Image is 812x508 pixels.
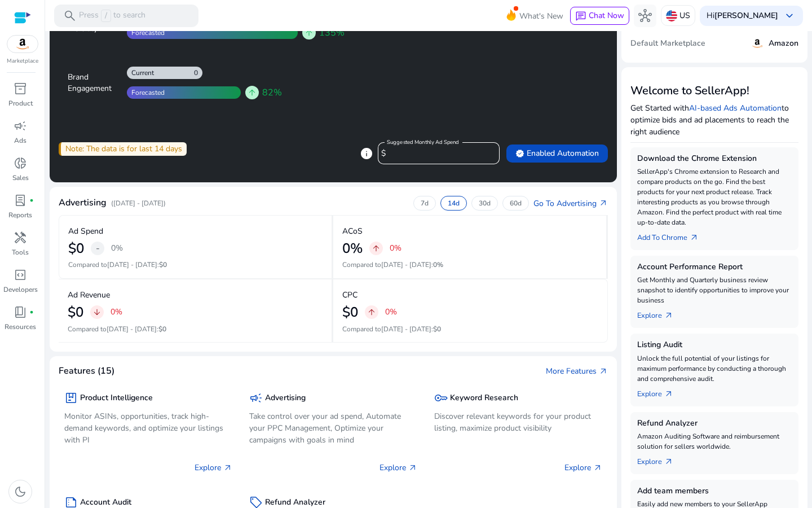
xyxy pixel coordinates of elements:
[29,310,34,314] span: fiber_manual_record
[59,198,107,208] h4: Advertising
[249,391,263,405] span: campaign
[433,325,441,334] span: $0
[159,260,167,269] span: $0
[575,11,586,22] span: chat
[433,260,443,269] span: 0%
[342,304,358,321] h2: $0
[664,457,673,466] span: arrow_outward
[342,225,363,237] p: ACoS
[664,389,673,398] span: arrow_outward
[14,485,27,498] span: dark_mode
[96,242,100,255] span: -
[80,393,153,403] h5: Product Intelligence
[599,199,608,208] span: arrow_outward
[195,462,232,474] p: Explore
[381,260,431,269] span: [DATE] - [DATE]
[64,391,78,405] span: package
[515,149,524,158] span: verified
[158,325,166,334] span: $0
[342,260,597,270] p: Compared to :
[372,244,381,253] span: arrow_upward
[434,391,448,405] span: key
[14,231,27,244] span: handyman
[637,384,682,400] a: Explorearrow_outward
[506,144,608,163] button: verifiedEnabled Automation
[637,452,682,467] a: Explorearrow_outward
[515,147,599,159] span: Enabled Automation
[80,498,131,507] h5: Account Audit
[262,86,282,99] span: 82%
[387,138,459,146] mat-label: Suggested Monthly Ad Spend
[360,147,373,160] span: info
[14,305,27,319] span: book_4
[14,119,27,133] span: campaign
[265,393,306,403] h5: Advertising
[14,82,27,95] span: inventory_2
[421,199,429,208] p: 7d
[448,199,460,208] p: 14d
[14,268,27,282] span: code_blocks
[450,393,518,403] h5: Keyword Research
[637,305,682,321] a: Explorearrow_outward
[14,135,27,146] p: Ads
[107,325,157,334] span: [DATE] - [DATE]
[249,410,417,446] p: Take control over your ad spend, Automate your PPC Management, Optimize your campaigns with goals...
[8,98,33,108] p: Product
[769,39,798,49] h5: Amazon
[751,37,764,50] img: amazon.svg
[3,284,38,295] p: Developers
[63,9,77,23] span: search
[68,225,103,237] p: Ad Spend
[68,324,323,334] p: Compared to :
[638,9,652,23] span: hub
[7,36,38,52] img: amazon.svg
[637,275,792,305] p: Get Monthly and Quarterly business review snapshot to identify opportunities to improve your busi...
[111,244,123,252] p: 0%
[637,340,792,350] h5: Listing Audit
[7,57,38,65] p: Marketplace
[707,12,778,20] p: Hi
[381,148,386,159] span: $
[381,325,431,334] span: [DATE] - [DATE]
[79,10,145,22] p: Press to search
[379,462,417,474] p: Explore
[5,322,36,332] p: Resources
[637,154,792,164] h5: Download the Chrome Extension
[519,6,563,26] span: What's New
[666,10,677,21] img: us.svg
[12,173,29,183] p: Sales
[664,311,673,320] span: arrow_outward
[59,366,114,376] h4: Features (15)
[92,308,101,317] span: arrow_downward
[434,410,602,434] p: Discover relevant keywords for your product listing, maximize product visibility
[637,227,708,243] a: Add To Chrome
[223,463,232,472] span: arrow_outward
[68,72,120,94] div: Brand Engagement
[248,88,257,97] span: arrow_upward
[68,289,110,301] p: Ad Revenue
[589,10,624,21] span: Chat Now
[637,167,792,227] p: SellerApp's Chrome extension to Research and compare products on the go. Find the best products f...
[59,142,187,156] div: Note: The data is for last 14 days
[634,5,656,27] button: hub
[342,324,598,334] p: Compared to :
[194,68,202,77] div: 0
[630,84,798,98] h3: Welcome to SellerApp!
[479,199,491,208] p: 30d
[714,10,778,21] b: [PERSON_NAME]
[127,88,165,97] div: Forecasted
[14,156,27,170] span: donut_small
[12,247,29,257] p: Tools
[408,463,417,472] span: arrow_outward
[385,308,397,316] p: 0%
[29,198,34,203] span: fiber_manual_record
[367,308,376,317] span: arrow_upward
[101,10,111,22] span: /
[304,28,314,37] span: arrow_upward
[593,463,602,472] span: arrow_outward
[546,365,608,377] a: More Featuresarrow_outward
[599,367,608,376] span: arrow_outward
[637,487,792,496] h5: Add team members
[68,260,323,270] p: Compared to :
[111,308,122,316] p: 0%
